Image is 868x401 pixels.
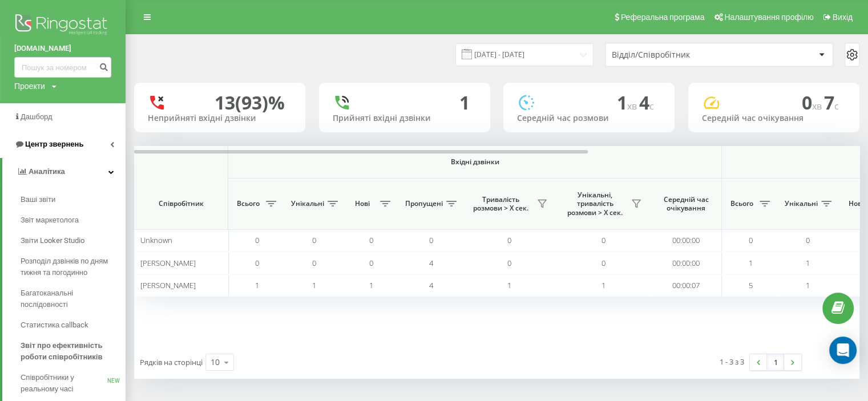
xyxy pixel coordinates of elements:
[21,283,126,315] a: Багатоканальні послідовності
[312,235,316,245] span: 0
[601,280,605,290] span: 1
[144,199,218,208] span: Співробітник
[21,194,55,205] span: Ваші звіти
[14,43,111,54] a: [DOMAIN_NAME]
[291,199,324,208] span: Унікальні
[812,100,824,112] span: хв
[429,280,433,290] span: 4
[369,258,373,268] span: 0
[140,280,196,290] span: [PERSON_NAME]
[617,90,639,115] span: 1
[21,367,126,399] a: Співробітники у реальному часіNEW
[806,258,810,268] span: 1
[148,114,292,123] div: Неприйняті вхідні дзвінки
[21,210,126,230] a: Звіт маркетолога
[507,280,511,290] span: 1
[749,258,753,268] span: 1
[562,191,628,217] span: Унікальні, тривалість розмови > Х сек.
[724,13,813,22] span: Налаштування профілю
[21,340,120,363] span: Звіт про ефективність роботи співробітників
[728,199,756,208] span: Всього
[140,357,203,367] span: Рядків на сторінці
[507,235,511,245] span: 0
[806,280,810,290] span: 1
[785,199,818,208] span: Унікальні
[21,315,126,335] a: Статистика callback
[258,157,692,167] span: Вхідні дзвінки
[833,13,853,22] span: Вихід
[468,195,534,213] span: Тривалість розмови > Х сек.
[21,214,79,226] span: Звіт маркетолога
[14,57,111,78] input: Пошук за номером
[140,258,196,268] span: [PERSON_NAME]
[333,114,477,123] div: Прийняті вхідні дзвінки
[2,158,126,185] a: Аналiтика
[405,199,443,208] span: Пропущені
[234,199,263,208] span: Всього
[702,114,846,123] div: Середній час очікування
[720,356,744,367] div: 1 - 3 з 3
[312,258,316,268] span: 0
[21,189,126,210] a: Ваші звіти
[21,256,120,278] span: Розподіл дзвінків по дням тижня та погодинно
[612,50,748,60] div: Відділ/Співробітник
[802,90,824,115] span: 0
[21,235,84,246] span: Звіти Looker Studio
[215,92,285,114] div: 13 (93)%
[25,140,83,148] span: Центр звернень
[21,230,126,251] a: Звіти Looker Studio
[255,258,259,268] span: 0
[651,229,722,252] td: 00:00:00
[651,252,722,274] td: 00:00:00
[211,357,220,368] div: 10
[749,280,753,290] span: 5
[369,280,373,290] span: 1
[834,100,839,112] span: c
[829,337,857,364] div: Open Intercom Messenger
[824,90,839,115] span: 7
[14,80,45,92] div: Проекти
[21,319,88,331] span: Статистика callback
[649,100,654,112] span: c
[651,274,722,297] td: 00:00:07
[21,287,120,310] span: Багатоканальні послідовності
[659,195,713,213] span: Середній час очікування
[767,354,784,370] a: 1
[601,258,605,268] span: 0
[507,258,511,268] span: 0
[21,112,53,121] span: Дашборд
[517,114,661,123] div: Середній час розмови
[627,100,639,112] span: хв
[749,235,753,245] span: 0
[429,258,433,268] span: 4
[348,199,377,208] span: Нові
[621,13,705,22] span: Реферальна програма
[806,235,810,245] span: 0
[140,235,172,245] span: Unknown
[14,11,111,40] img: Ringostat logo
[429,235,433,245] span: 0
[639,90,654,115] span: 4
[369,235,373,245] span: 0
[312,280,316,290] span: 1
[459,92,470,114] div: 1
[255,280,259,290] span: 1
[255,235,259,245] span: 0
[29,167,65,176] span: Аналiтика
[21,251,126,283] a: Розподіл дзвінків по дням тижня та погодинно
[601,235,605,245] span: 0
[21,335,126,367] a: Звіт про ефективність роботи співробітників
[21,372,107,395] span: Співробітники у реальному часі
